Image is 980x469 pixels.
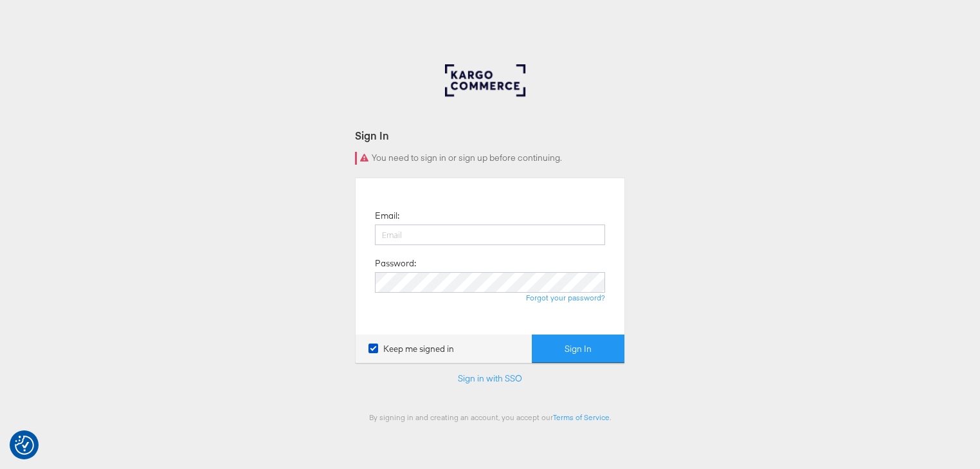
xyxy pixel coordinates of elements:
[368,343,454,355] label: Keep me signed in
[355,412,625,422] div: By signing in and creating an account, you accept our .
[15,436,34,455] button: Consent Preferences
[458,372,522,384] a: Sign in with SSO
[355,152,625,165] div: You need to sign in or sign up before continuing.
[375,225,605,245] input: Email
[355,128,625,143] div: Sign In
[553,412,610,422] a: Terms of Service
[532,335,624,363] button: Sign In
[15,436,34,455] img: Revisit consent button
[375,210,399,222] label: Email:
[526,293,605,302] a: Forgot your password?
[375,257,416,270] label: Password:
